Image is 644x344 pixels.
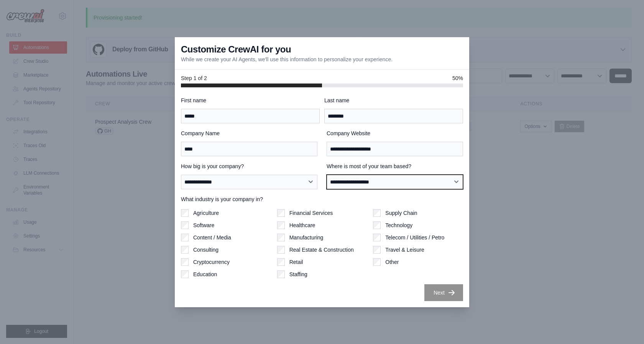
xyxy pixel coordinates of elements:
label: Travel & Leisure [385,246,424,254]
label: Where is most of your team based? [327,162,463,170]
label: Company Name [181,129,317,137]
label: How big is your company? [181,162,317,170]
label: Healthcare [289,221,315,229]
label: What industry is your company in? [181,195,463,203]
label: Retail [289,258,303,266]
label: Education [193,270,217,278]
button: Next [424,284,463,301]
label: Real Estate & Construction [289,246,354,254]
p: While we create your AI Agents, we'll use this information to personalize your experience. [181,56,393,63]
span: Step 1 of 2 [181,74,207,82]
label: Other [385,258,399,266]
span: 50% [452,74,463,82]
label: Software [193,221,214,229]
label: Content / Media [193,234,231,241]
label: Company Website [327,129,463,137]
h3: Customize CrewAI for you [181,43,291,56]
label: Manufacturing [289,234,324,241]
label: Technology [385,221,412,229]
label: Staffing [289,270,307,278]
label: Telecom / Utilities / Petro [385,234,444,241]
label: Financial Services [289,209,333,217]
label: Consulting [193,246,219,254]
label: Agriculture [193,209,219,217]
label: First name [181,97,320,104]
label: Cryptocurrency [193,258,230,266]
label: Last name [324,97,463,104]
label: Supply Chain [385,209,417,217]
